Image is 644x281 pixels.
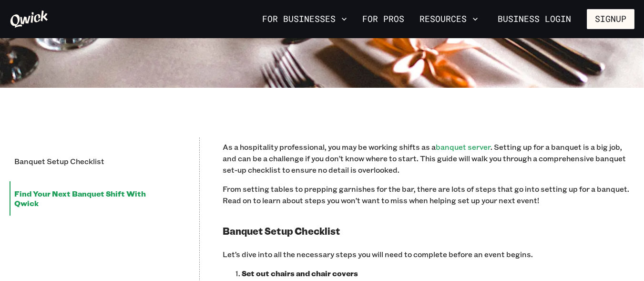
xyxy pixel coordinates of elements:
[223,141,634,176] p: As a hospitality professional, you may be working shifts as a . Setting up for a banquet is a big...
[358,11,408,27] a: For Pros
[223,183,634,206] p: From setting tables to prepping garnishes for the bar, there are lots of steps that go into setti...
[258,11,351,27] button: For Businesses
[223,249,634,260] p: Let’s dive into all the necessary steps you will need to complete before an event begins.‍
[416,11,482,27] button: Resources
[587,9,634,29] button: Signup
[10,181,176,216] li: Find Your Next Banquet Shift With Qwick
[223,225,634,237] h2: Banquet Setup Checklist
[10,149,176,174] li: Banquet Setup Checklist
[242,268,358,278] b: Set out chairs and chair covers
[436,142,491,152] a: banquet server
[490,9,579,29] a: Business Login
